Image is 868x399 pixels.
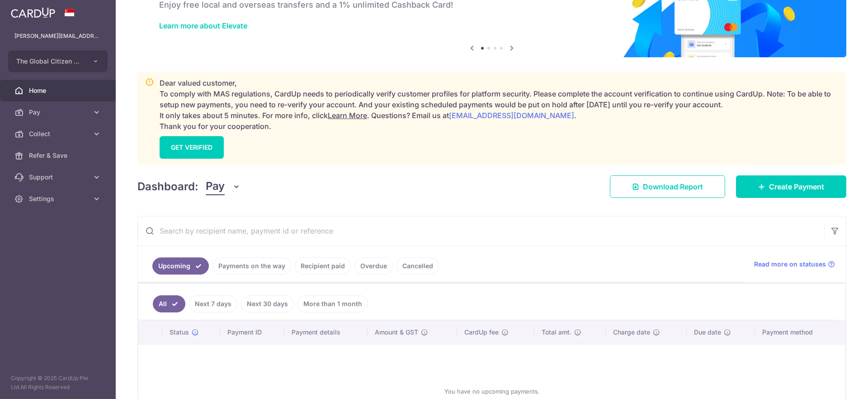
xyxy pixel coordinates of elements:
a: More than 1 month [297,295,368,312]
a: Create Payment [736,175,846,198]
span: Pay [29,108,89,117]
span: Settings [29,194,89,203]
a: Download Report [610,175,725,198]
span: Read more on statuses [754,260,826,269]
span: Status [170,328,189,337]
span: Due date [694,328,721,337]
span: Charge date [613,328,650,337]
a: Upcoming [152,257,209,275]
a: Payments on the way [212,257,291,275]
span: Support [29,173,89,182]
span: CardUp fee [464,328,499,337]
p: Dear valued customer, To comply with MAS regulations, CardUp needs to periodically verify custome... [160,78,839,132]
th: Payment method [755,321,845,344]
span: Amount & GST [375,328,418,337]
button: The Global Citizen Pte Ltd [8,50,108,72]
span: The Global Citizen Pte Ltd [16,57,83,66]
th: Payment details [284,321,368,344]
a: Next 30 days [241,295,294,312]
img: CardUp [11,7,55,18]
p: [PERSON_NAME][EMAIL_ADDRESS][PERSON_NAME][DOMAIN_NAME] [14,32,101,41]
span: Pay [206,178,225,195]
a: Read more on statuses [754,260,835,269]
span: Home [29,86,89,95]
a: Overdue [354,257,393,275]
th: Payment ID [220,321,284,344]
span: Total amt. [542,328,571,337]
a: Learn More [328,111,367,120]
button: Pay [206,178,241,195]
a: Recipient paid [295,257,351,275]
a: All [153,295,185,312]
a: Learn more about Elevate [159,21,247,30]
a: Next 7 days [189,295,237,312]
a: GET VERIFIED [160,136,224,159]
input: Search by recipient name, payment id or reference [138,216,824,245]
span: Collect [29,129,89,138]
a: [EMAIL_ADDRESS][DOMAIN_NAME] [449,111,574,120]
span: Refer & Save [29,151,89,160]
a: Cancelled [396,257,439,275]
span: Download Report [643,181,703,192]
h4: Dashboard: [137,179,198,195]
span: Help [21,6,39,14]
span: Create Payment [769,181,824,192]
